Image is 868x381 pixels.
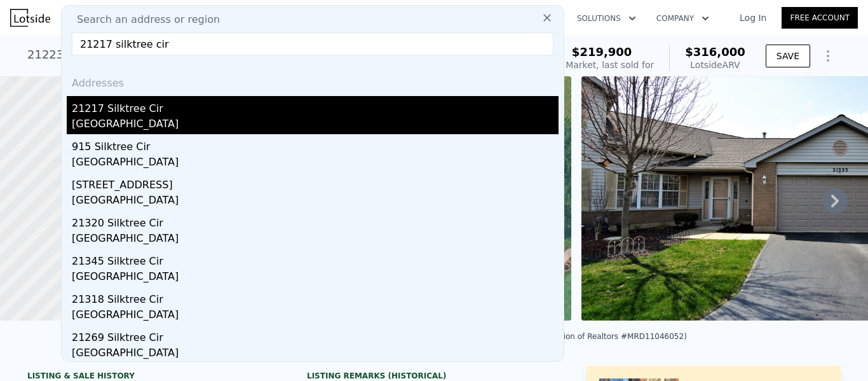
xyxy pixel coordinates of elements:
div: 21320 Silktree Cir [72,211,559,231]
div: [GEOGRAPHIC_DATA] [72,307,559,325]
div: [GEOGRAPHIC_DATA] [72,269,559,287]
div: [GEOGRAPHIC_DATA] [72,231,559,249]
div: Off Market, last sold for [550,59,654,71]
div: [STREET_ADDRESS] [72,172,559,193]
div: [GEOGRAPHIC_DATA] [72,155,559,172]
span: $316,000 [685,45,745,59]
div: 915 Silktree Cir [72,134,559,155]
div: 21217 Silktree Cir [72,96,559,116]
input: Enter an address, city, region, neighborhood or zip code [72,32,553,55]
span: Search an address or region [67,12,220,27]
div: 21269 Silktree Cir [72,325,559,345]
div: Listing Remarks (Historical) [307,371,561,381]
a: Log In [724,11,782,24]
div: [GEOGRAPHIC_DATA] [72,116,559,134]
img: Lotside [10,9,50,27]
div: [GEOGRAPHIC_DATA] [72,193,559,211]
div: [GEOGRAPHIC_DATA] [72,345,559,363]
span: $219,900 [572,45,632,59]
div: 21345 Silktree Cir [72,249,559,269]
div: Lotside ARV [685,59,745,71]
div: 21223 Silktree Cir , Will County , IL 60544 [27,46,259,64]
button: Company [646,7,719,30]
div: Addresses [67,66,559,96]
button: Solutions [567,7,646,30]
button: Show Options [815,43,841,69]
button: SAVE [766,45,810,67]
a: Free Account [782,7,858,29]
div: 21318 Silktree Cir [72,287,559,307]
